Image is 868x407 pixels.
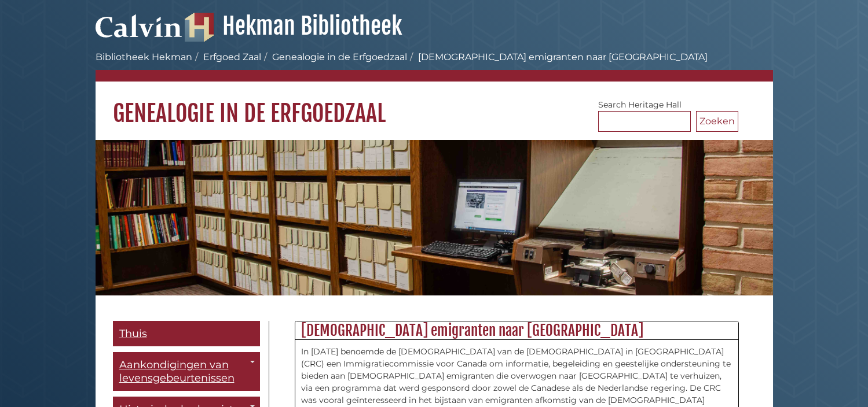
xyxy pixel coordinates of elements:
[119,327,147,340] span: Thuis
[96,9,182,42] img: Calvin
[96,27,182,37] a: Calvin University
[203,51,261,62] a: Erfgoed Zaal
[407,50,708,64] li: [DEMOGRAPHIC_DATA] emigranten naar [GEOGRAPHIC_DATA]
[295,321,738,340] h2: [DEMOGRAPHIC_DATA] emigranten naar [GEOGRAPHIC_DATA]
[113,352,260,391] a: Aankondigingen van levensgebeurtenissen
[96,50,773,82] nav: paneermeel
[96,51,192,62] a: Bibliotheek Hekman
[119,358,235,384] span: Aankondigingen van levensgebeurtenissen
[185,13,214,42] img: Hekman Library Logo
[185,12,402,40] a: Hekman Bibliotheek
[96,82,773,128] h1: Genealogie in de Erfgoedzaal
[113,321,260,347] a: Thuis
[272,51,407,62] a: Genealogie in de Erfgoedzaal
[696,111,738,132] button: Zoeken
